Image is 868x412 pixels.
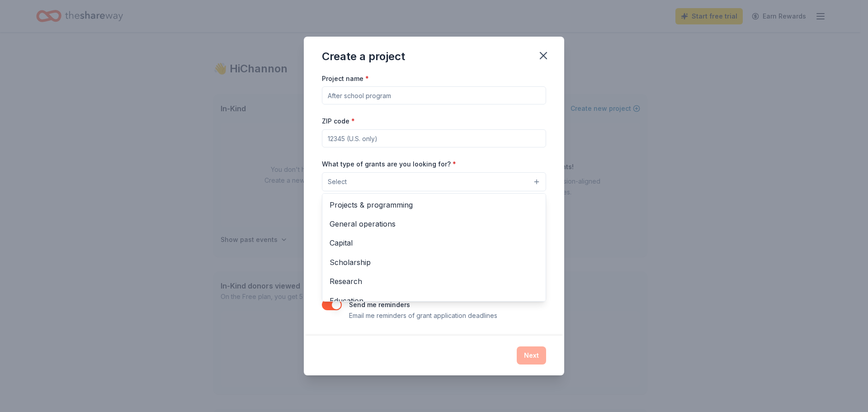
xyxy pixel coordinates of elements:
span: Select [328,176,347,187]
span: Capital [330,237,538,249]
div: Select [322,193,546,302]
span: Scholarship [330,256,538,268]
span: Projects & programming [330,199,538,211]
span: Research [330,275,538,287]
button: Select [322,172,546,191]
span: General operations [330,218,538,230]
span: Education [330,295,538,307]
